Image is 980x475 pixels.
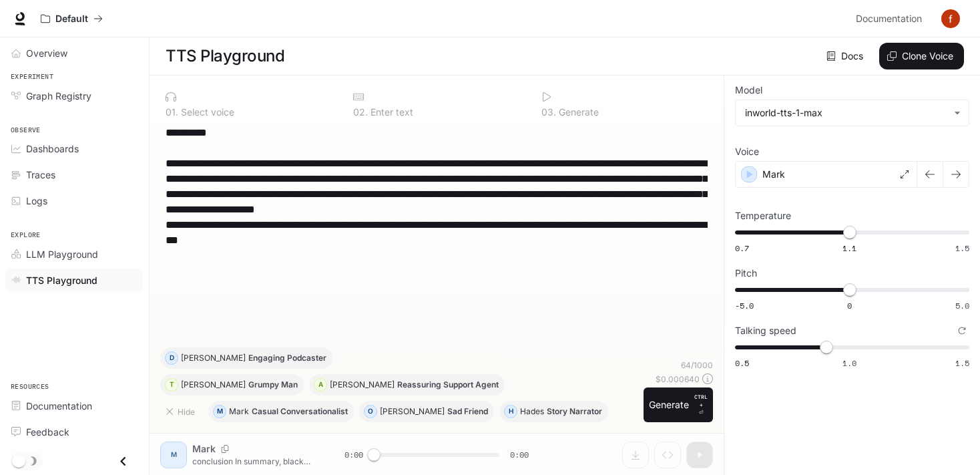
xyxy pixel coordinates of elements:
[735,357,749,369] span: 0.5
[745,106,947,120] div: inworld-tts-1-max
[26,194,47,208] span: Logs
[55,13,88,25] p: Default
[229,408,249,416] p: Mark
[735,147,759,156] p: Voice
[5,163,144,186] a: Traces
[5,420,144,444] a: Feedback
[160,347,332,369] button: D[PERSON_NAME]Engaging Podcaster
[694,393,708,417] p: ⏎
[879,43,964,69] button: Clone Voice
[35,5,109,32] button: All workspaces
[955,323,969,338] button: Reset to default
[937,5,964,32] button: User avatar
[364,401,377,422] div: O
[547,408,602,416] p: Story Narrator
[955,300,969,311] span: 5.0
[447,408,488,416] p: Sad Friend
[252,408,348,416] p: Casual Conversationalist
[955,357,969,369] span: 1.5
[26,399,92,413] span: Documentation
[856,11,922,27] span: Documentation
[735,326,796,335] p: Talking speed
[166,43,284,69] h1: TTS Playground
[5,243,144,266] a: LLM Playground
[735,300,754,311] span: -5.0
[160,401,203,422] button: Hide
[330,381,395,389] p: [PERSON_NAME]
[248,381,298,389] p: Grumpy Man
[181,354,246,362] p: [PERSON_NAME]
[26,247,98,261] span: LLM Playground
[850,5,932,32] a: Documentation
[26,168,55,182] span: Traces
[842,357,856,369] span: 1.0
[5,189,144,212] a: Logs
[397,381,499,389] p: Reassuring Support Agent
[160,374,304,395] button: T[PERSON_NAME]Grumpy Man
[5,84,144,108] a: Graph Registry
[359,401,494,422] button: O[PERSON_NAME]Sad Friend
[166,374,178,395] div: T
[520,408,544,416] p: Hades
[178,108,234,117] p: Select voice
[248,354,326,362] p: Engaging Podcaster
[26,273,97,287] span: TTS Playground
[181,381,246,389] p: [PERSON_NAME]
[166,347,178,369] div: D
[12,453,25,468] span: Dark mode toggle
[108,448,138,475] button: Close drawer
[314,374,326,395] div: A
[556,108,599,117] p: Generate
[499,401,608,422] button: HHadesStory Narrator
[5,137,144,160] a: Dashboards
[26,142,79,156] span: Dashboards
[26,425,69,439] span: Feedback
[644,387,713,422] button: GenerateCTRL +⏎
[842,243,856,254] span: 1.1
[941,9,960,28] img: User avatar
[656,373,700,385] p: $ 0.000640
[26,46,67,60] span: Overview
[26,89,91,103] span: Graph Registry
[5,394,144,418] a: Documentation
[380,408,445,416] p: [PERSON_NAME]
[694,393,708,409] p: CTRL +
[5,269,144,292] a: TTS Playground
[505,401,517,422] div: H
[824,43,869,69] a: Docs
[541,108,556,117] p: 0 3 .
[208,401,354,422] button: MMarkCasual Conversationalist
[5,41,144,65] a: Overview
[214,401,226,422] div: M
[955,243,969,254] span: 1.5
[368,108,413,117] p: Enter text
[735,86,762,95] p: Model
[735,269,757,278] p: Pitch
[353,108,368,117] p: 0 2 .
[762,168,785,181] p: Mark
[847,300,852,311] span: 0
[681,359,713,371] p: 64 / 1000
[735,243,749,254] span: 0.7
[735,211,791,220] p: Temperature
[736,100,969,126] div: inworld-tts-1-max
[166,108,178,117] p: 0 1 .
[309,374,505,395] button: A[PERSON_NAME]Reassuring Support Agent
